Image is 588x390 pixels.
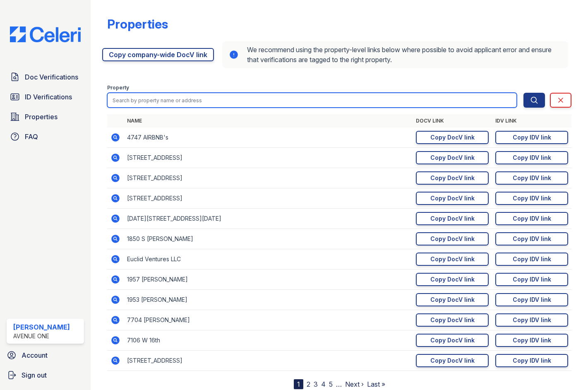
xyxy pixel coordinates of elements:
a: Sign out [3,367,87,383]
a: Copy IDV link [495,253,568,266]
a: FAQ [7,128,84,145]
div: Copy DocV link [430,356,475,365]
div: Copy DocV link [430,133,475,142]
div: Copy IDV link [513,356,551,365]
a: 2 [307,380,310,388]
a: Copy IDV link [495,131,568,144]
td: Euclid Ventures LLC [124,249,413,270]
a: Last » [367,380,385,388]
td: 1850 S [PERSON_NAME] [124,229,413,249]
div: [PERSON_NAME] [13,322,70,332]
a: Properties [7,108,84,125]
div: Copy IDV link [513,133,551,142]
td: 1953 [PERSON_NAME] [124,290,413,310]
a: Copy IDV link [495,151,568,164]
a: ID Verifications [7,89,84,105]
a: Copy DocV link [416,293,489,306]
div: Copy IDV link [513,316,551,324]
td: 7704 [PERSON_NAME] [124,310,413,330]
div: We recommend using the property-level links below where possible to avoid applicant error and ens... [222,41,568,68]
a: Copy DocV link [416,151,489,164]
a: Copy IDV link [495,171,568,185]
td: 4747 AIRBNB's [124,128,413,148]
a: Copy IDV link [495,313,568,327]
td: 1957 [PERSON_NAME] [124,270,413,290]
a: Copy DocV link [416,131,489,144]
span: Doc Verifications [25,72,78,82]
td: [DATE][STREET_ADDRESS][DATE] [124,209,413,229]
a: 5 [329,380,333,388]
a: Copy IDV link [495,293,568,306]
div: Copy DocV link [430,255,475,263]
a: Copy DocV link [416,354,489,367]
a: Copy DocV link [416,192,489,205]
div: Copy DocV link [430,316,475,324]
span: Sign out [22,370,47,380]
div: Copy IDV link [513,296,551,304]
a: Copy DocV link [416,253,489,266]
div: Copy IDV link [513,336,551,344]
a: 4 [321,380,326,388]
td: [STREET_ADDRESS] [124,148,413,168]
a: Copy DocV link [416,313,489,327]
a: Account [3,347,87,364]
div: Copy IDV link [513,214,551,223]
div: Properties [107,17,168,31]
input: Search by property name or address [107,93,517,108]
a: 3 [314,380,318,388]
td: [STREET_ADDRESS] [124,351,413,371]
th: Name [124,114,413,128]
div: Copy DocV link [430,235,475,243]
a: Copy DocV link [416,212,489,225]
div: Copy IDV link [513,174,551,182]
div: Copy IDV link [513,255,551,263]
div: 1 [294,379,303,389]
span: Properties [25,112,58,122]
img: CE_Logo_Blue-a8612792a0a2168367f1c8372b55b34899dd931a85d93a1a3d3e32e68fde9ad4.png [3,26,87,42]
div: Copy DocV link [430,275,475,284]
div: Copy IDV link [513,194,551,202]
a: Next › [345,380,364,388]
a: Copy IDV link [495,354,568,367]
div: Copy IDV link [513,154,551,162]
div: Copy DocV link [430,336,475,344]
div: Avenue One [13,332,70,340]
a: Copy IDV link [495,334,568,347]
td: [STREET_ADDRESS] [124,188,413,209]
span: … [336,379,342,389]
div: Copy IDV link [513,235,551,243]
label: Property [107,84,129,91]
div: Copy DocV link [430,296,475,304]
a: Copy DocV link [416,171,489,185]
div: Copy DocV link [430,174,475,182]
th: DocV Link [413,114,492,128]
div: Copy DocV link [430,154,475,162]
div: Copy IDV link [513,275,551,284]
span: FAQ [25,132,38,142]
td: 7106 W 16th [124,330,413,351]
div: Copy DocV link [430,194,475,202]
a: Copy DocV link [416,273,489,286]
a: Copy IDV link [495,212,568,225]
th: IDV Link [492,114,571,128]
a: Copy DocV link [416,334,489,347]
a: Doc Verifications [7,69,84,85]
span: ID Verifications [25,92,72,102]
a: Copy DocV link [416,232,489,246]
a: Copy IDV link [495,273,568,286]
td: [STREET_ADDRESS] [124,168,413,188]
a: Copy IDV link [495,192,568,205]
div: Copy DocV link [430,214,475,223]
a: Copy company-wide DocV link [102,48,214,61]
span: Account [22,350,48,360]
a: Copy IDV link [495,232,568,246]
